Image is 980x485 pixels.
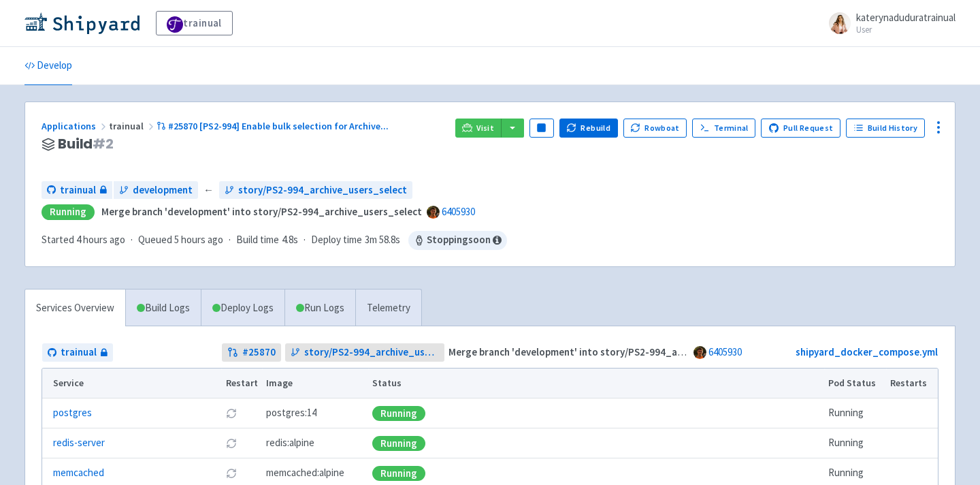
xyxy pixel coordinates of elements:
[304,345,440,360] span: story/PS2-994_archive_users_select
[559,119,618,138] button: Rebuild
[372,436,425,451] div: Running
[42,343,113,362] a: trainual
[156,11,233,35] a: trainual
[311,232,362,248] span: Deploy time
[109,120,157,132] span: trainual
[61,345,97,360] span: trainual
[266,435,314,451] span: redis:alpine
[408,231,507,250] span: Stopping soon
[24,47,72,85] a: Develop
[796,345,938,358] a: shipyard_docker_compose.yml
[266,465,344,481] span: memcached:alpine
[42,204,95,220] div: Running
[448,345,769,358] strong: Merge branch 'development' into story/PS2-994_archive_users_select
[133,183,193,198] span: development
[886,369,938,398] th: Restarts
[24,12,140,34] img: Shipyard logo
[824,428,886,458] td: Running
[203,183,214,198] span: ←
[138,233,223,246] span: Queued
[25,290,125,327] a: Services Overview
[226,438,237,449] button: Restart pod
[42,120,109,132] a: Applications
[623,119,687,138] button: Rowboat
[824,369,886,398] th: Pod Status
[157,120,391,132] a: #25870 [PS2-994] Enable bulk selection for Archive...
[856,11,955,24] span: katerynaduduratrainual
[174,233,223,246] time: 5 hours ago
[219,181,412,200] a: story/PS2-994_archive_users_select
[285,343,445,362] a: story/PS2-994_archive_users_select
[455,119,502,138] a: Visit
[476,123,494,134] span: Visit
[221,369,262,398] th: Restart
[856,25,955,34] small: User
[58,136,114,152] span: Build
[284,290,355,327] a: Run Logs
[824,398,886,428] td: Running
[692,119,755,138] a: Terminal
[53,405,92,421] a: postgres
[365,232,400,248] span: 3m 58.8s
[114,181,198,200] a: development
[42,369,221,398] th: Service
[238,183,407,198] span: story/PS2-994_archive_users_select
[226,408,237,419] button: Restart pod
[242,345,276,360] strong: # 25870
[201,290,284,327] a: Deploy Logs
[708,345,742,358] a: 6405930
[101,205,422,218] strong: Merge branch 'development' into story/PS2-994_archive_users_select
[266,405,316,421] span: postgres:14
[168,120,389,132] span: #25870 [PS2-994] Enable bulk selection for Archive ...
[42,231,507,250] div: · · ·
[60,183,96,198] span: trainual
[222,343,281,362] a: #25870
[368,369,824,398] th: Status
[442,205,475,218] a: 6405930
[42,181,112,200] a: trainual
[761,119,840,138] a: Pull Request
[372,466,425,481] div: Running
[126,290,201,327] a: Build Logs
[53,465,104,481] a: memcached
[76,233,125,246] time: 4 hours ago
[93,134,114,153] span: # 2
[53,435,105,451] a: redis-server
[42,233,125,246] span: Started
[372,406,425,421] div: Running
[821,12,955,34] a: katerynaduduratrainual User
[355,290,421,327] a: Telemetry
[846,119,925,138] a: Build History
[236,232,279,248] span: Build time
[226,468,237,479] button: Restart pod
[529,119,554,138] button: Pause
[262,369,368,398] th: Image
[282,232,298,248] span: 4.8s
